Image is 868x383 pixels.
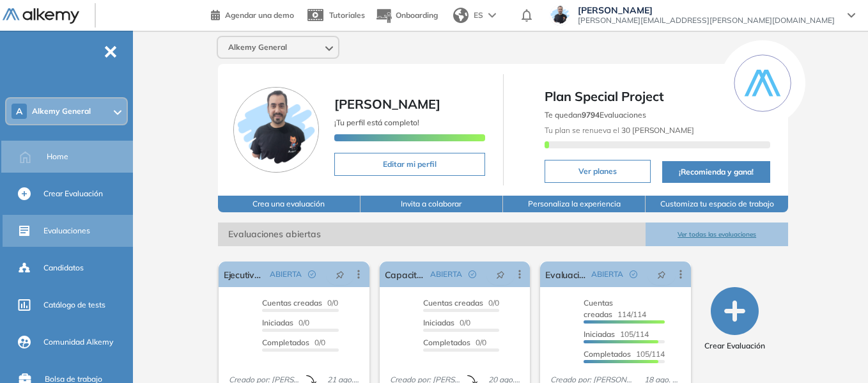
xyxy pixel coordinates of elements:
[488,13,496,18] img: arrow
[704,340,765,352] span: Crear Evaluación
[43,225,90,237] span: Evaluaciones
[262,338,309,347] span: Completados
[262,318,309,327] span: 0/0
[423,298,499,308] span: 0/0
[329,10,365,20] span: Tutoriales
[619,125,694,135] b: 30 [PERSON_NAME]
[270,269,302,280] span: ABIERTA
[647,264,676,285] button: pushpin
[385,262,426,287] a: Capacitación de lideres
[308,270,316,278] span: check-circle
[326,264,354,285] button: pushpin
[545,110,646,120] span: Te quedan Evaluaciones
[218,223,646,246] span: Evaluaciones abiertas
[262,298,322,308] span: Cuentas creadas
[32,106,91,116] span: Alkemy General
[360,196,503,212] button: Invita a colaborar
[396,10,438,20] span: Onboarding
[262,318,293,327] span: Iniciadas
[334,96,440,112] span: [PERSON_NAME]
[453,8,469,23] img: world
[578,15,835,26] span: [PERSON_NAME][EMAIL_ADDRESS][PERSON_NAME][DOMAIN_NAME]
[578,5,835,15] span: [PERSON_NAME]
[334,118,419,127] span: ¡Tu perfil está completo!
[657,269,666,279] span: pushpin
[545,125,694,135] span: Tu plan se renueva el
[545,160,651,183] button: Ver planes
[804,322,868,383] div: Widget de chat
[646,196,788,212] button: Customiza tu espacio de trabajo
[545,87,771,106] span: Plan Special Project
[228,42,287,52] span: Alkemy General
[584,349,665,359] span: 105/114
[334,153,485,176] button: Editar mi perfil
[584,329,615,339] span: Iniciadas
[423,318,470,327] span: 0/0
[43,336,113,348] span: Comunidad Alkemy
[584,298,646,319] span: 114/114
[591,269,623,280] span: ABIERTA
[423,298,483,308] span: Cuentas creadas
[336,269,345,279] span: pushpin
[423,338,470,347] span: Completados
[16,106,22,116] span: A
[474,10,483,21] span: ES
[469,270,476,278] span: check-circle
[262,298,338,308] span: 0/0
[496,269,505,279] span: pushpin
[486,264,515,285] button: pushpin
[225,10,294,20] span: Agendar una demo
[704,287,765,352] button: Crear Evaluación
[218,196,360,212] button: Crea una evaluación
[545,262,586,287] a: Evaluación inicial IA | Academy | Pomelo
[43,299,105,311] span: Catálogo de tests
[423,338,486,347] span: 0/0
[224,262,265,287] a: Ejecutivos comerciales
[582,110,600,120] b: 9794
[584,349,631,359] span: Completados
[584,329,649,339] span: 105/114
[43,188,103,199] span: Crear Evaluación
[47,151,68,162] span: Home
[662,161,771,183] button: ¡Recomienda y gana!
[262,338,325,347] span: 0/0
[233,87,319,173] img: Foto de perfil
[43,262,84,274] span: Candidatos
[375,2,438,29] button: Onboarding
[804,322,868,383] iframe: Chat Widget
[211,6,294,22] a: Agendar una demo
[503,196,646,212] button: Personaliza la experiencia
[430,269,462,280] span: ABIERTA
[423,318,454,327] span: Iniciadas
[646,223,788,246] button: Ver todas las evaluaciones
[3,8,79,24] img: Logo
[630,270,637,278] span: check-circle
[584,298,613,319] span: Cuentas creadas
